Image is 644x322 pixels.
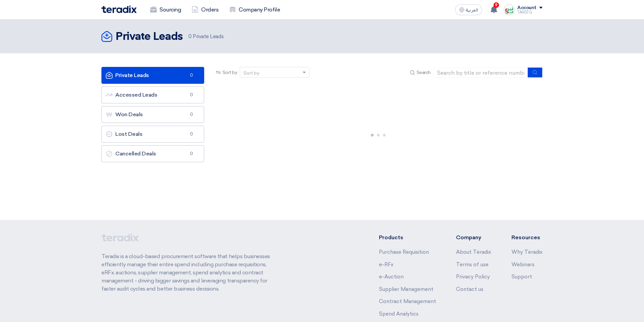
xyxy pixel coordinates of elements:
[511,274,532,280] a: Support
[455,4,482,15] button: العربية
[379,262,393,268] a: e-RFx
[379,286,433,292] a: Supplier Management
[379,249,429,255] a: Purchase Requisition
[456,274,490,280] a: Privacy Policy
[517,5,536,11] div: Account
[511,233,543,242] li: Resources
[504,4,515,15] img: Screenshot___1727703618088.png
[379,311,419,317] a: Spend Analytics
[188,150,196,157] span: 0
[188,92,196,98] span: 0
[494,2,499,8] span: 9
[145,2,186,17] a: Sourcing
[456,233,491,242] li: Company
[511,249,543,255] a: Why Teradix
[416,69,431,76] span: Search
[456,262,488,268] a: Terms of use
[101,126,204,143] a: Lost Deals0
[101,86,204,103] a: Accessed Leads0
[511,262,534,268] a: Webinars
[188,131,196,138] span: 0
[379,233,436,242] li: Products
[456,286,483,292] a: Contact us
[456,249,491,255] a: About Teradix
[101,67,204,84] a: Private Leads0
[433,68,528,78] input: Search by title or reference number
[466,8,478,13] span: العربية
[101,5,137,13] img: Teradix logo
[379,298,436,304] a: Contract Management
[188,33,192,40] span: 0
[188,111,196,118] span: 0
[101,106,204,123] a: Won Deals0
[188,33,223,41] span: Private Leads
[101,145,204,162] a: Cancelled Deals0
[186,2,224,17] a: Orders
[517,10,543,14] div: TAREEQ
[222,69,237,76] span: Sort by
[224,2,285,17] a: Company Profile
[243,70,259,77] div: Sort by
[116,30,183,44] h2: Private Leads
[101,252,278,293] p: Teradix is a cloud-based procurement software that helps businesses efficiently manage their enti...
[188,72,196,79] span: 0
[379,274,404,280] a: e-Auction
